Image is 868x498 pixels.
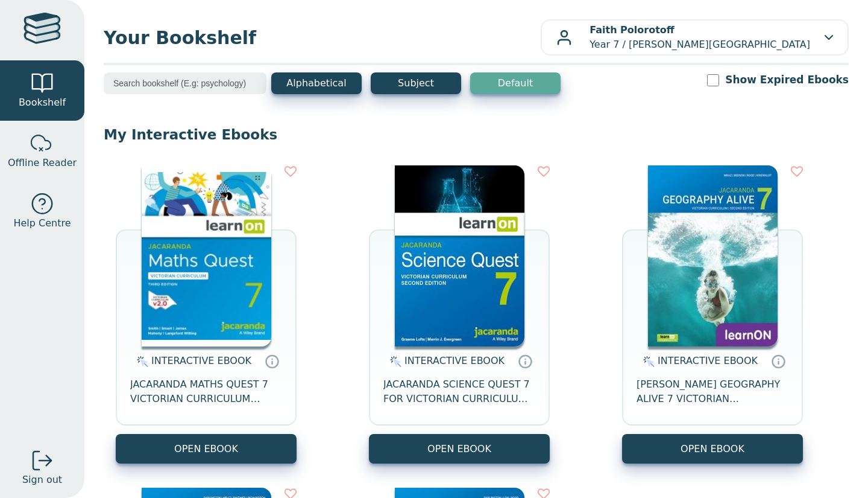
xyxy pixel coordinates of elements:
span: Offline Reader [8,156,77,170]
button: OPEN EBOOK [369,434,550,464]
img: b87b3e28-4171-4aeb-a345-7fa4fe4e6e25.jpg [142,165,271,346]
p: Year 7 / [PERSON_NAME][GEOGRAPHIC_DATA] [590,23,810,52]
span: INTERACTIVE EBOOK [658,355,758,366]
img: interactive.svg [133,354,148,369]
a: Interactive eBooks are accessed online via the publisher’s portal. They contain interactive resou... [771,354,785,368]
button: Default [470,72,561,94]
span: [PERSON_NAME] GEOGRAPHY ALIVE 7 VICTORIAN CURRICULUM LEARNON EBOOK 2E [637,377,788,406]
img: interactive.svg [386,354,401,369]
span: Help Centre [13,216,71,231]
button: Subject [371,72,461,94]
span: JACARANDA SCIENCE QUEST 7 FOR VICTORIAN CURRICULUM LEARNON 2E EBOOK [383,377,535,406]
img: cc9fd0c4-7e91-e911-a97e-0272d098c78b.jpg [648,165,778,346]
p: My Interactive Ebooks [104,126,849,144]
input: Search bookshelf (E.g: psychology) [104,72,266,94]
a: Interactive eBooks are accessed online via the publisher’s portal. They contain interactive resou... [265,354,279,368]
span: INTERACTIVE EBOOK [404,355,505,366]
button: Faith PolorotoffYear 7 / [PERSON_NAME][GEOGRAPHIC_DATA] [541,19,849,56]
button: Alphabetical [271,72,362,94]
span: JACARANDA MATHS QUEST 7 VICTORIAN CURRICULUM LEARNON EBOOK 3E [130,377,282,406]
label: Show Expired Ebooks [725,72,849,88]
span: INTERACTIVE EBOOK [151,355,251,366]
img: 329c5ec2-5188-ea11-a992-0272d098c78b.jpg [395,165,524,346]
span: Sign out [22,473,62,487]
button: OPEN EBOOK [622,434,803,464]
span: Your Bookshelf [104,24,541,51]
span: Bookshelf [19,95,66,110]
a: Interactive eBooks are accessed online via the publisher’s portal. They contain interactive resou... [518,354,532,368]
b: Faith Polorotoff [590,24,675,36]
button: OPEN EBOOK [116,434,297,464]
img: interactive.svg [640,354,655,369]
